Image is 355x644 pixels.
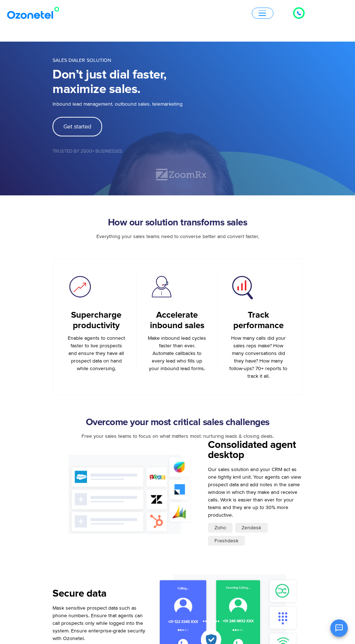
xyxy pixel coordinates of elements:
[96,233,259,240] span: Everything your sales teams need to converse better and convert faster,
[53,168,219,181] div: Image Carousel
[53,605,145,641] span: sensitive prospect data such as phone numbers. Ensure that agents can call prospects only while l...
[143,168,219,181] div: 2 / 7
[53,68,219,97] h1: Don’t just dial faster, maximize sales.
[53,149,219,154] h5: Trusted by 2500+ Businesses
[229,310,288,331] h5: Track performance
[208,466,301,518] span: Our sales solution and your CRM act as one tightly knit unit. Your agents can view prospect data ...
[330,619,348,637] button: Open chat
[148,310,206,331] h5: Accelerate inbound sales
[53,417,302,428] h2: Overcome your most critical sales challenges
[53,117,102,136] a: Get started
[67,310,125,331] h5: Supercharge productivity
[53,217,302,228] h2: How our solution transforms sales
[242,524,261,531] span: Zendesk
[82,433,274,439] span: Free your sales teams to focus on what matters most: nurturing leads & closing deals.
[229,274,256,301] img: track
[214,524,226,531] span: Zoho
[53,605,64,611] span: Mask
[63,124,91,130] span: Get started
[214,537,238,545] span: Freshdesk
[53,57,111,63] span: SALES DIALER SOLUTION
[155,168,207,181] img: zoomrx
[148,334,206,372] p: Make inbound lead cycles faster than ever. Automate callbacks to every lead who fills up your inb...
[208,440,302,460] h5: Consolidated agent desktop
[53,171,129,178] div: 1 / 7
[67,334,125,372] p: Enable agents to connect faster to live prospects and ensure they have all prospect data on hand ...
[53,589,147,599] h5: Secure data
[53,100,219,108] p: Inbound lead management. outbound sales. telemarketing
[148,274,175,301] img: sticky agent
[67,274,94,301] img: Highly-productive
[229,334,288,380] p: How many calls did your sales reps make? How many conversations did they have? How many follow-up...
